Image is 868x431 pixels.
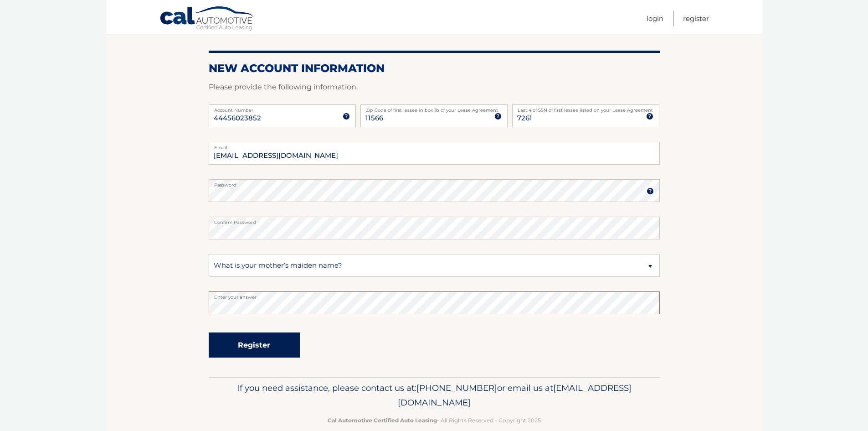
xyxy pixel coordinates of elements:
label: Account Number [209,104,356,112]
img: tooltip.svg [494,113,502,120]
p: If you need assistance, please contact us at: or email us at [215,381,654,410]
a: Cal Automotive [159,6,255,32]
strong: Cal Automotive Certified Auto Leasing [328,417,437,424]
img: tooltip.svg [343,113,350,120]
label: Password [209,179,660,187]
a: Register [683,11,709,26]
input: Zip Code [360,104,508,127]
img: tooltip.svg [647,187,654,195]
input: Email [209,142,660,165]
p: Please provide the following information. [209,81,660,93]
label: Email [209,142,660,149]
span: [PHONE_NUMBER] [416,383,497,393]
label: Zip Code of first lessee in box 1b of your Lease Agreement [360,104,508,112]
button: Register [209,332,300,358]
label: Enter your answer [209,291,660,299]
input: SSN or EIN (last 4 digits only) [512,104,659,127]
a: Login [647,11,663,26]
img: tooltip.svg [646,113,653,120]
input: Account Number [209,104,356,127]
h2: New Account Information [209,62,660,75]
label: Confirm Password [209,217,660,224]
p: - All Rights Reserved - Copyright 2025 [215,415,654,425]
label: Last 4 of SSN of first lessee listed on your Lease Agreement [512,104,659,112]
span: [EMAIL_ADDRESS][DOMAIN_NAME] [398,383,632,408]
